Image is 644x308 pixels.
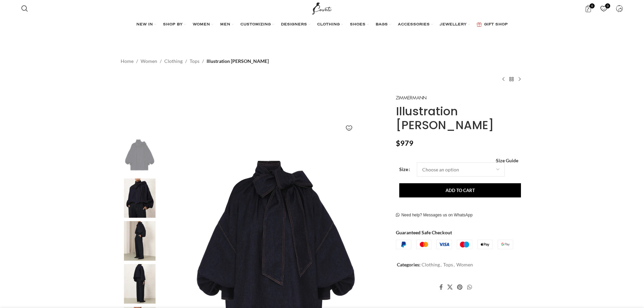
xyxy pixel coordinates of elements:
a: Clothing [422,262,440,267]
img: Zimmermann dresses [119,179,160,218]
a: CUSTOMIZING [240,18,274,31]
div: Main navigation [18,18,626,31]
bdi: 979 [396,139,413,147]
span: , [454,261,455,268]
a: Site logo [311,5,333,11]
a: 0 [597,2,611,15]
span: BAGS [376,22,388,27]
span: MEN [220,22,230,27]
span: DESIGNERS [281,22,307,27]
span: Illustration [PERSON_NAME] [207,57,269,65]
img: Zimmermann dresses [119,264,160,304]
a: Pinterest social link [455,282,465,292]
span: CLOTHING [317,22,340,27]
span: JEWELLERY [440,22,467,27]
a: SHOP BY [163,18,186,31]
a: BAGS [376,18,391,31]
a: CLOTHING [317,18,343,31]
a: NEW IN [136,18,156,31]
a: X social link [445,282,455,292]
button: Add to cart [399,183,521,197]
a: Previous product [499,75,507,83]
span: NEW IN [136,22,153,27]
a: JEWELLERY [440,18,470,31]
img: Zimmermann dress [119,221,160,261]
span: SHOES [350,22,365,27]
a: Tops [190,57,199,65]
a: ACCESSORIES [398,18,433,31]
span: GIFT SHOP [484,22,508,27]
a: Next product [516,75,524,83]
a: Home [121,57,134,65]
a: Need help? Messages us on WhatsApp [396,213,473,218]
a: Women [456,262,473,267]
strong: Guaranteed Safe Checkout [396,230,452,235]
img: GiftBag [477,22,482,27]
a: MEN [220,18,234,31]
img: Zimmermann [396,96,426,100]
a: DESIGNERS [281,18,310,31]
a: Women [141,57,157,65]
a: 0 [581,2,595,15]
div: My Wishlist [597,2,611,15]
nav: Breadcrumb [121,57,269,65]
label: Size [399,166,410,173]
img: Zimmermann dress [119,136,160,175]
span: ACCESSORIES [398,22,430,27]
span: 0 [590,3,595,8]
a: SHOES [350,18,369,31]
h1: Illustration [PERSON_NAME] [396,104,523,132]
span: , [440,261,442,268]
a: Search [18,2,31,15]
a: WhatsApp social link [465,282,474,292]
a: Clothing [164,57,183,65]
span: $ [396,139,400,147]
span: Categories: [397,262,421,267]
span: SHOP BY [163,22,183,27]
span: CUSTOMIZING [240,22,271,27]
a: GIFT SHOP [477,18,508,31]
img: guaranteed-safe-checkout-bordered.j [396,240,513,249]
a: Facebook social link [437,282,445,292]
a: WOMEN [193,18,213,31]
span: 0 [605,3,610,8]
a: Tops [443,262,453,267]
span: WOMEN [193,22,210,27]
